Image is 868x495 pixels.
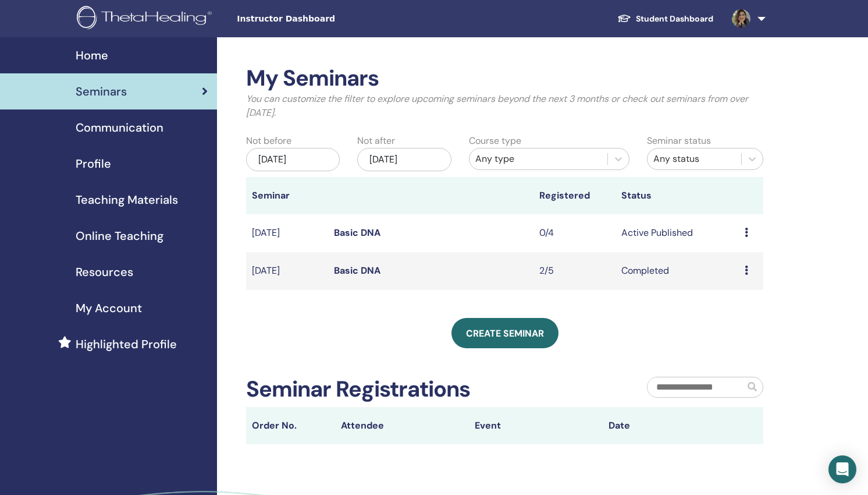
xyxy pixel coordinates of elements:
label: Not after [357,134,395,148]
span: Seminars [76,83,127,100]
th: Seminar [246,177,328,214]
th: Registered [533,177,616,214]
label: Course type [469,134,521,148]
label: Not before [246,134,291,148]
td: Completed [616,252,739,290]
h2: Seminar Registrations [246,376,470,403]
a: Basic DNA [334,227,380,239]
th: Status [616,177,739,214]
a: Basic DNA [334,264,380,277]
td: Active Published [616,214,739,252]
div: [DATE] [246,148,340,171]
a: Create seminar [451,318,558,348]
div: Any type [475,152,602,166]
span: Create seminar [466,327,544,340]
th: Order No. [246,407,335,444]
div: Open Intercom Messenger [828,455,856,483]
th: Date [603,407,737,444]
th: Event [469,407,603,444]
td: [DATE] [246,252,328,290]
td: 0/4 [533,214,616,252]
span: Resources [76,263,133,281]
td: [DATE] [246,214,328,252]
td: 2/5 [533,252,616,290]
h2: My Seminars [246,65,763,92]
img: graduation-cap-white.svg [617,13,631,23]
th: Attendee [335,407,469,444]
a: Student Dashboard [608,8,723,30]
span: Profile [76,155,111,172]
span: Home [76,47,108,64]
img: default.jpg [732,9,750,28]
div: [DATE] [357,148,451,171]
span: My Account [76,299,142,317]
span: Instructor Dashboard [237,13,411,25]
span: Online Teaching [76,227,163,245]
p: You can customize the filter to explore upcoming seminars beyond the next 3 months or check out s... [246,92,763,120]
span: Communication [76,119,163,136]
span: Highlighted Profile [76,335,177,353]
label: Seminar status [647,134,711,148]
div: Any status [653,152,735,166]
img: logo.png [77,6,216,32]
span: Teaching Materials [76,191,178,208]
